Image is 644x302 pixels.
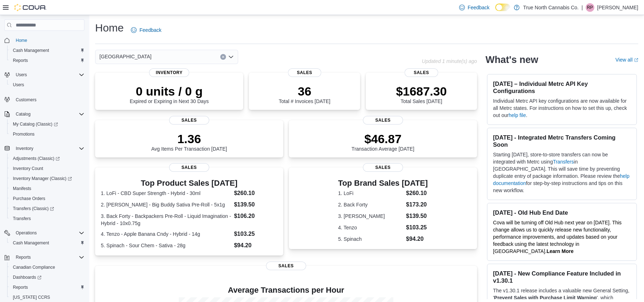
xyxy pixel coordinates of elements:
[101,201,231,208] dt: 2. [PERSON_NAME] - Big Buddy Sativa Pre-Roll - 5x1g
[7,154,87,164] a: Adjustments (Classic)
[7,194,87,204] button: Purchase Orders
[493,151,631,194] p: Starting [DATE], store-to-store transfers can now be integrated with Metrc using in [GEOGRAPHIC_D...
[169,116,209,125] span: Sales
[493,209,631,216] h3: [DATE] - Old Hub End Date
[288,68,321,77] span: Sales
[508,112,526,118] a: help file
[13,196,45,201] span: Purchase Orders
[10,81,27,89] a: Users
[553,159,574,165] a: Transfers
[7,184,87,194] button: Manifests
[456,0,492,15] a: Feedback
[13,166,43,171] span: Inventory Count
[338,213,403,220] dt: 3. [PERSON_NAME]
[7,80,87,90] button: Users
[10,194,84,203] span: Purchase Orders
[16,38,27,43] span: Home
[352,132,414,146] p: $46.87
[10,164,84,173] span: Inventory Count
[7,45,87,55] button: Cash Management
[228,54,234,60] button: Open list of options
[13,82,24,88] span: Users
[13,36,30,45] a: Home
[422,58,477,64] p: Updated 1 minute(s) ago
[101,286,471,294] h4: Average Transactions per Hour
[10,174,75,183] a: Inventory Manager (Classic)
[7,55,87,65] button: Reports
[4,32,84,301] nav: Complex example
[13,96,39,104] a: Customers
[7,204,87,214] a: Transfers (Classic)
[1,143,87,154] button: Inventory
[10,56,84,65] span: Reports
[13,110,33,118] button: Catalog
[405,68,438,77] span: Sales
[10,130,84,138] span: Promotions
[95,21,124,35] h1: Home
[493,270,631,284] h3: [DATE] - New Compliance Feature Included in v1.30.1
[581,3,583,12] p: |
[495,11,496,11] span: Dark Mode
[10,263,58,272] a: Canadian Compliance
[151,132,227,152] div: Avg Items Per Transaction [DATE]
[7,174,87,184] a: Inventory Manager (Classic)
[101,179,277,187] h3: Top Product Sales [DATE]
[16,97,36,103] span: Customers
[13,70,30,79] button: Users
[406,212,428,220] dd: $139.50
[13,229,40,237] button: Operations
[7,272,87,282] a: Dashboards
[493,97,631,119] p: Individual Metrc API key configurations are now available for all Metrc states. For instructions ...
[338,179,428,187] h3: Top Brand Sales [DATE]
[101,213,231,227] dt: 3. Back Forty - Backpackers Pre-Roll - Liquid Imagination - Hybrid - 10x0.75g
[10,273,84,282] span: Dashboards
[13,144,84,153] span: Inventory
[279,84,330,98] p: 36
[586,3,594,12] div: Rachel Poirier
[128,23,164,37] a: Feedback
[130,84,209,98] p: 0 units / 0 g
[523,3,579,12] p: True North Cannabis Co.
[13,36,84,45] span: Home
[234,200,277,209] dd: $139.50
[1,35,87,45] button: Home
[234,189,277,198] dd: $260.10
[220,54,226,60] button: Clear input
[493,220,622,254] span: Cova will be turning off Old Hub next year on [DATE]. This change allows us to quickly release ne...
[10,120,61,128] a: My Catalog (Classic)
[10,293,53,302] a: [US_STATE] CCRS
[13,176,72,181] span: Inventory Manager (Classic)
[338,224,403,231] dt: 4. Tenzo
[10,174,84,183] span: Inventory Manager (Classic)
[13,253,34,262] button: Reports
[16,72,27,78] span: Users
[13,264,55,270] span: Canadian Compliance
[130,84,209,104] div: Expired or Expiring in Next 30 Days
[10,46,52,55] a: Cash Management
[13,216,31,221] span: Transfers
[234,212,277,220] dd: $106.20
[234,230,277,238] dd: $103.25
[10,283,84,292] span: Reports
[10,164,46,173] a: Inventory Count
[10,184,34,193] a: Manifests
[338,235,403,243] dt: 5. Spinach
[101,230,231,238] dt: 4. Tenzo - Apple Banana Cndy - Hybrid - 14g
[13,284,28,290] span: Reports
[10,154,84,163] span: Adjustments (Classic)
[10,130,38,138] a: Promotions
[13,58,28,63] span: Reports
[10,120,84,128] span: My Catalog (Classic)
[139,26,161,34] span: Feedback
[10,283,31,292] a: Reports
[13,156,60,161] span: Adjustments (Classic)
[10,263,84,272] span: Canadian Compliance
[13,229,84,237] span: Operations
[13,253,84,262] span: Reports
[7,129,87,139] button: Promotions
[10,56,31,65] a: Reports
[7,238,87,248] button: Cash Management
[634,58,638,62] svg: External link
[266,262,306,270] span: Sales
[7,262,87,272] button: Canadian Compliance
